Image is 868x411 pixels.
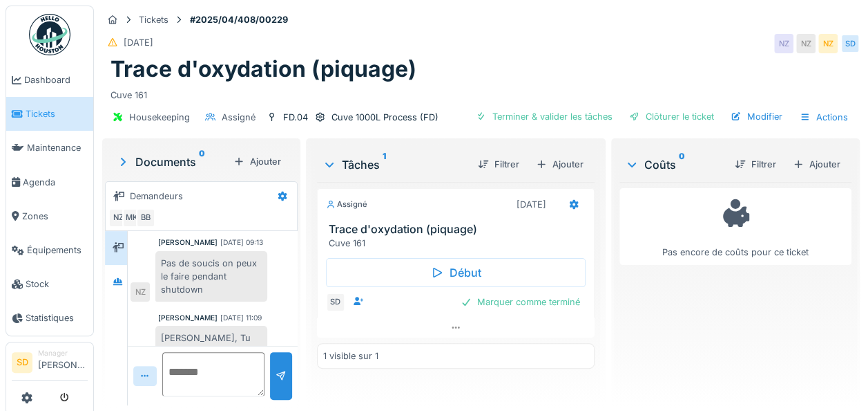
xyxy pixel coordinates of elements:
div: Ajouter [530,155,589,174]
div: Assigné [222,111,255,124]
div: [DATE] 09:13 [220,237,263,248]
span: Zones [22,210,88,223]
div: SD [326,293,345,312]
div: Tâches [322,156,467,173]
span: Statistiques [26,311,88,325]
div: Pas de soucis on peux le faire pendant shutdown [155,251,267,302]
div: [DATE] [517,198,546,211]
div: Filtrer [729,155,782,174]
sup: 0 [679,156,685,173]
div: Cuve 161 [329,237,588,250]
span: Stock [26,277,88,291]
div: [DATE] [124,36,153,49]
span: Agenda [23,176,88,189]
div: Actions [793,107,854,127]
div: [PERSON_NAME] [158,313,218,323]
span: Dashboard [24,73,88,86]
a: Dashboard [6,63,93,97]
a: Agenda [6,165,93,199]
div: Marquer comme terminé [455,293,586,311]
div: Début [326,258,586,287]
div: Housekeeping [129,111,190,124]
sup: 0 [199,154,205,170]
div: Ajouter [787,155,846,174]
div: Documents [116,154,228,170]
div: Modifier [725,107,788,126]
div: NZ [796,34,816,53]
a: SD Manager[PERSON_NAME] [12,348,88,381]
div: NZ [108,208,128,228]
div: NZ [818,34,838,53]
a: Maintenance [6,131,93,165]
li: [PERSON_NAME] [38,348,88,378]
div: Ajouter [228,152,287,171]
div: Terminer & valider les tâches [470,107,618,126]
div: SD [840,34,860,53]
span: Tickets [26,107,88,120]
div: Coûts [625,156,724,173]
a: Statistiques [6,301,93,335]
div: MK [122,208,142,228]
div: NZ [131,282,150,302]
h1: Trace d'oxydation (piquage) [110,56,416,82]
div: [PERSON_NAME], Tu peux faire une photo et la communiquer dans HS et BBA [155,326,267,390]
img: Badge_color-CXgf-gQk.svg [29,14,70,55]
div: Demandeurs [130,190,183,203]
div: Clôturer le ticket [624,107,720,126]
span: Équipements [27,244,88,257]
span: Maintenance [27,141,88,154]
div: 1 visible sur 1 [323,349,378,363]
div: Cuve 1000L Process (FD) [331,111,438,124]
div: Cuve 161 [110,83,851,102]
a: Stock [6,267,93,301]
h3: Trace d'oxydation (piquage) [329,223,588,236]
a: Tickets [6,97,93,131]
div: Filtrer [472,155,525,174]
a: Équipements [6,233,93,267]
div: Tickets [139,13,168,26]
div: [DATE] 11:09 [220,313,262,323]
div: FD.04 [283,111,308,124]
div: Manager [38,348,88,358]
strong: #2025/04/408/00229 [184,13,293,26]
div: Assigné [326,199,367,210]
div: Pas encore de coûts pour ce ticket [628,194,842,259]
sup: 1 [383,156,386,173]
li: SD [12,352,32,373]
div: BB [136,208,155,228]
div: [PERSON_NAME] [158,237,218,248]
a: Zones [6,199,93,233]
div: NZ [774,34,793,53]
